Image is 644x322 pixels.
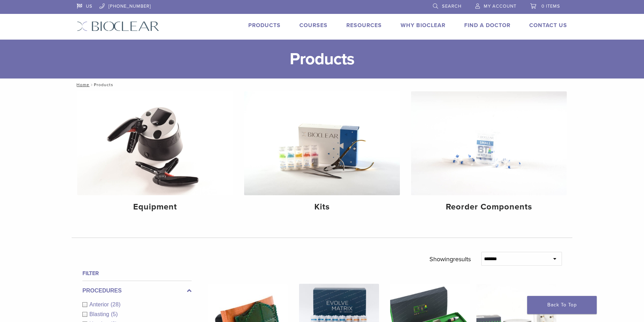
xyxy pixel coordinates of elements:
a: Products [248,22,281,29]
a: Kits [244,91,400,218]
span: Blasting [89,311,111,317]
a: Home [74,82,89,87]
span: (28) [111,302,120,307]
a: Find A Doctor [464,22,510,29]
nav: Products [72,79,572,91]
span: My Account [484,3,516,9]
a: Contact Us [529,22,567,29]
h4: Kits [250,201,394,213]
label: Procedures [82,287,192,295]
h4: Filter [82,269,192,278]
a: Courses [299,22,328,29]
a: Why Bioclear [401,22,445,29]
span: 0 items [541,3,560,9]
h4: Equipment [83,201,227,213]
span: / [89,83,94,86]
a: Equipment [77,91,233,218]
img: Equipment [77,91,233,195]
a: Back To Top [527,296,597,314]
a: Resources [346,22,382,29]
img: Kits [244,91,400,195]
span: Anterior [89,302,111,307]
p: Showing results [429,252,471,266]
a: Reorder Components [411,91,567,218]
span: Search [442,3,461,9]
img: Reorder Components [411,91,567,195]
img: Bioclear [77,21,159,31]
h4: Reorder Components [417,201,561,213]
span: (5) [111,311,118,317]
